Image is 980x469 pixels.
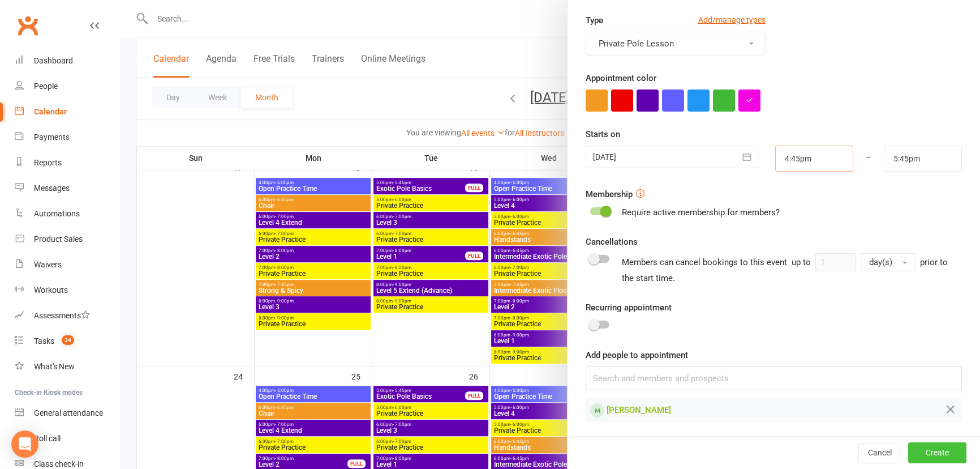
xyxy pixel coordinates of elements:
label: Starts on [586,127,620,141]
label: Appointment color [586,71,656,85]
div: General attendance [34,408,103,417]
input: Search and members and prospects [586,366,962,390]
a: Calendar [15,99,119,125]
div: Members can cancel bookings to this event [622,253,962,285]
a: Workouts [15,278,119,303]
div: Dashboard [34,56,73,65]
a: Add/manage types [698,14,766,26]
div: Open Intercom Messenger [11,430,38,458]
button: Cancel [858,443,901,463]
button: Private Pole Lesson [586,32,765,56]
div: Class check-in [34,459,84,468]
div: up to [792,253,915,271]
button: day(s) [861,253,915,271]
span: Private Pole Lesson [599,39,674,49]
div: Assessments [34,311,90,320]
a: Automations [15,201,119,227]
a: What's New [15,354,119,380]
div: Calendar [34,107,67,116]
div: – [853,146,884,172]
label: Recurring appointment [586,301,672,314]
div: What's New [34,362,75,371]
div: Payments [34,133,70,142]
button: Remove from Appointment [944,403,957,417]
a: Waivers [15,252,119,278]
span: day(s) [869,257,892,267]
a: People [15,74,119,99]
a: General attendance kiosk mode [15,400,119,426]
a: Reports [15,150,119,176]
label: Type [586,14,603,27]
a: Tasks 34 [15,329,119,354]
label: Membership [586,187,633,201]
label: Cancellations [586,235,638,249]
div: Reports [34,158,62,167]
a: Clubworx [14,11,42,40]
a: Assessments [15,303,119,329]
a: Dashboard [15,48,119,74]
div: Waivers [34,260,62,269]
a: Product Sales [15,227,119,252]
div: Member [590,403,604,417]
div: Roll call [34,434,61,443]
div: Product Sales [34,234,83,244]
a: Payments [15,125,119,150]
div: People [34,82,58,91]
label: Add people to appointment [586,348,688,362]
a: Messages [15,176,119,201]
button: Create [908,443,966,463]
div: Workouts [34,285,68,295]
a: Roll call [15,426,119,451]
span: [PERSON_NAME] [607,405,671,415]
div: Tasks [34,336,54,346]
div: Require active membership for members? [622,206,780,219]
span: 34 [62,335,74,345]
div: Messages [34,184,70,193]
div: Automations [34,209,80,218]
